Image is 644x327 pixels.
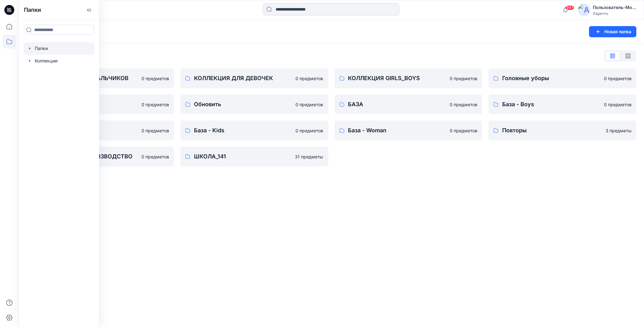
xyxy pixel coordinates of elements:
a: КОЛЛЕКЦИЯ ДЛЯ МАЛЬЧИКОВ0 предметов [26,68,174,88]
p: 0 предметов [296,101,323,108]
p: 0 предметов [450,127,477,134]
p: 0 предметов [142,153,169,160]
p: КОЛЛЕКЦИЯ ДЛЯ ДЕВОЧЕК [194,74,292,83]
a: База - Girls0 предметов [26,120,174,140]
ya-tr-span: 3 [606,128,608,133]
img: аватар [578,4,590,16]
p: 0 предметов [296,75,323,82]
ya-tr-span: База - Boys [502,101,534,107]
ya-tr-span: Новая папка [604,28,631,35]
ya-tr-span: КОЛЛЕКЦИЯ GIRLS_BOYS [348,75,420,81]
p: База - Kids [194,126,292,135]
p: 0 предметов [142,127,169,134]
a: КОЛЛЕКЦИЯ ДЛЯ ДЕВОЧЕК0 предметов [180,68,328,88]
ya-tr-span: Повторы [502,127,527,134]
ya-tr-span: предметы [610,128,632,133]
ya-tr-span: ШКОЛА_141 [194,153,226,160]
a: Разное0 предметов [26,94,174,114]
a: Повторы3 предметы [489,120,637,140]
ya-tr-span: База - Woman [348,127,387,134]
a: КОЛЛЕКЦИЯ GIRLS_BOYS0 предметов [335,68,483,88]
p: 0 предметов [604,75,632,82]
ya-tr-span: предметов [146,76,169,81]
ya-tr-span: Папки [24,7,41,13]
ya-tr-span: 0 [142,76,144,81]
ya-tr-span: БАЗА [348,101,363,107]
a: База - Woman0 предметов [335,120,483,140]
a: Обновить0 предметов [180,94,328,114]
p: 0 предметов [142,101,169,108]
a: ШКОЛА_14131 предметы [180,147,328,166]
a: БАЗА0 предметов [335,94,483,114]
p: 0 предметов [450,101,477,108]
ya-tr-span: Головные уборы [502,75,549,81]
button: Новая папка [589,26,637,37]
ya-tr-span: 31 [295,154,300,159]
p: 0 предметов [296,127,323,134]
p: Обновить [194,100,292,109]
a: Головные уборы0 предметов [489,68,637,88]
ya-tr-span: Ларетто [593,11,608,16]
span: 99+ [565,5,574,10]
ya-tr-span: предметы [301,154,323,159]
a: База - Kids0 предметов [180,120,328,140]
p: 0 предметов [450,75,477,82]
p: 0 предметов [604,101,632,108]
a: База - Boys0 предметов [489,94,637,114]
a: СОБСТВЕННОЕ ПРОИЗВОДСТВО0 предметов [26,147,174,166]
